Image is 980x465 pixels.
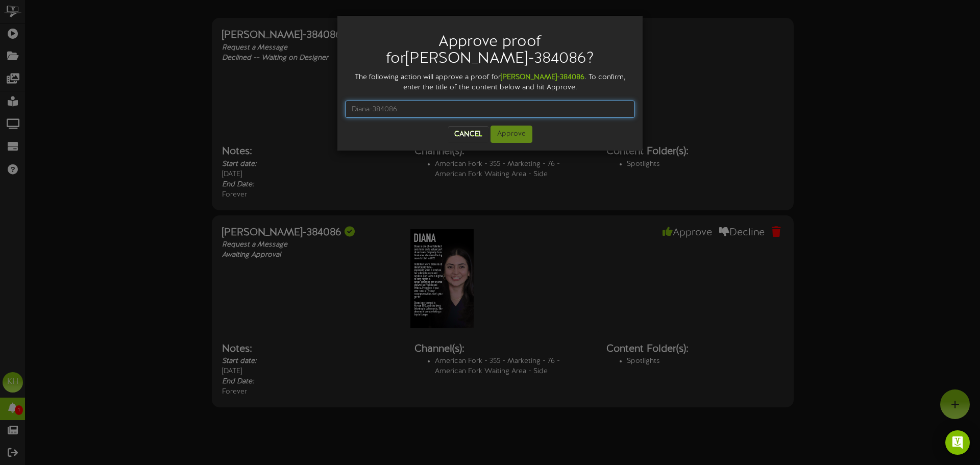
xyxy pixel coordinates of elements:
[448,126,488,142] button: Cancel
[491,126,532,143] button: Approve
[945,430,970,455] div: Open Intercom Messenger
[353,34,627,67] h2: Approve proof for [PERSON_NAME]-384086 ?
[501,74,584,81] strong: [PERSON_NAME]-384086
[345,72,635,93] div: The following action will approve a proof for . To confirm, enter the title of the content below ...
[345,101,635,118] input: Diana-384086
